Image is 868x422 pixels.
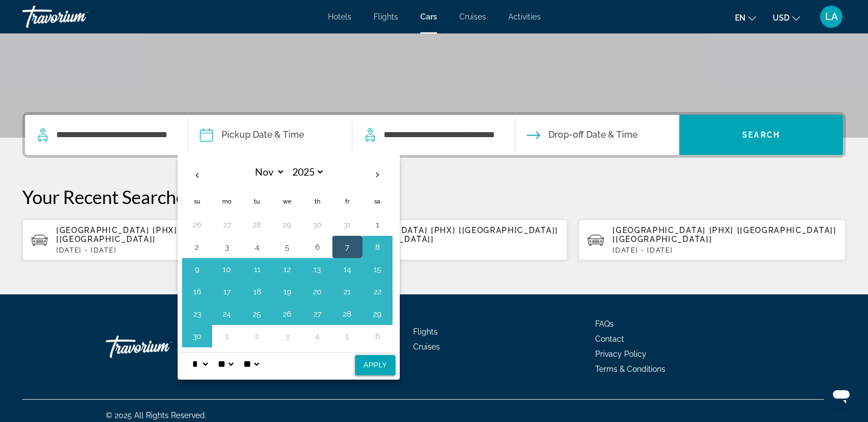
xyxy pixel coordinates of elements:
button: Day 15 [369,261,386,277]
span: [GEOGRAPHIC_DATA] [PHX] [[GEOGRAPHIC_DATA]] [[GEOGRAPHIC_DATA]] [612,226,836,244]
button: Pickup date [200,115,304,155]
span: Search [742,130,780,139]
select: Select month [249,162,285,182]
a: FAQs [595,319,614,328]
p: Your Recent Searches [22,186,846,208]
select: Select minute [215,353,236,375]
button: Day 2 [188,239,206,255]
button: Day 29 [369,306,386,322]
p: [DATE] - [DATE] [335,246,559,254]
select: Select year [288,162,325,182]
button: Day 13 [308,261,326,277]
button: Day 21 [339,284,356,299]
button: Day 19 [278,284,296,299]
button: Day 6 [369,328,386,344]
button: Day 1 [218,328,236,344]
button: Day 4 [248,239,266,255]
select: Select hour [190,353,210,375]
button: User Menu [817,5,846,28]
button: Day 3 [278,328,296,344]
button: Day 25 [248,306,266,322]
button: Day 14 [339,261,356,277]
span: LA [825,11,838,22]
button: Day 11 [248,261,266,277]
a: Travorium [106,330,217,363]
button: Day 2 [248,328,266,344]
button: Day 27 [308,306,326,322]
button: Day 7 [339,239,356,255]
button: Search [679,115,843,155]
a: Contact [595,334,624,343]
button: [GEOGRAPHIC_DATA] [PHX] [[GEOGRAPHIC_DATA]] [[GEOGRAPHIC_DATA]][DATE] - [DATE] [22,219,290,261]
div: Search widget [25,115,843,155]
a: Cars [420,12,437,21]
button: Previous month [182,162,212,188]
a: Travorium [22,2,134,31]
a: Cruises [459,12,486,21]
button: Apply [355,355,395,375]
button: Day 29 [278,217,296,232]
button: Day 31 [339,217,356,232]
button: Day 4 [308,328,326,344]
button: Day 16 [188,284,206,299]
select: Select AM/PM [241,353,261,375]
button: Day 9 [188,261,206,277]
button: Day 28 [339,306,356,322]
a: Hotels [328,12,351,21]
button: Day 28 [248,217,266,232]
iframe: Button to launch messaging window [823,377,859,413]
a: Cruises [413,342,440,351]
button: Day 18 [248,284,266,299]
button: Day 12 [278,261,296,277]
span: [GEOGRAPHIC_DATA] [PHX] [[GEOGRAPHIC_DATA]] [[GEOGRAPHIC_DATA]] [56,226,280,244]
span: Drop-off Date & Time [548,127,637,143]
button: Day 3 [218,239,236,255]
button: [GEOGRAPHIC_DATA] [PHX] [[GEOGRAPHIC_DATA]] [[GEOGRAPHIC_DATA]][DATE] - [DATE] [301,219,568,261]
button: Day 10 [218,261,236,277]
span: © 2025 All Rights Reserved. [106,411,207,420]
button: Next month [362,162,393,188]
span: en [735,13,746,22]
button: Day 30 [308,217,326,232]
button: Change language [735,9,756,26]
button: Day 26 [278,306,296,322]
p: [DATE] - [DATE] [56,246,281,254]
span: [GEOGRAPHIC_DATA] [PHX] [[GEOGRAPHIC_DATA]] [[GEOGRAPHIC_DATA]] [335,226,558,244]
button: Day 27 [218,217,236,232]
button: Day 17 [218,284,236,299]
button: Change currency [773,9,800,26]
a: Privacy Policy [595,350,646,358]
button: Day 30 [188,328,206,344]
a: Flights [413,327,438,336]
button: Day 22 [369,284,386,299]
p: [DATE] - [DATE] [612,246,837,254]
span: USD [773,13,789,22]
button: Day 26 [188,217,206,232]
button: Day 24 [218,306,236,322]
a: Flights [374,12,398,21]
button: Day 5 [278,239,296,255]
button: Drop-off date [527,115,637,155]
button: Day 6 [308,239,326,255]
button: Day 23 [188,306,206,322]
button: Day 8 [369,239,386,255]
button: Day 5 [339,328,356,344]
a: Activities [508,12,541,21]
button: Day 20 [308,284,326,299]
button: Day 1 [369,217,386,232]
button: [GEOGRAPHIC_DATA] [PHX] [[GEOGRAPHIC_DATA]] [[GEOGRAPHIC_DATA]][DATE] - [DATE] [578,219,846,261]
a: Terms & Conditions [595,365,665,374]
